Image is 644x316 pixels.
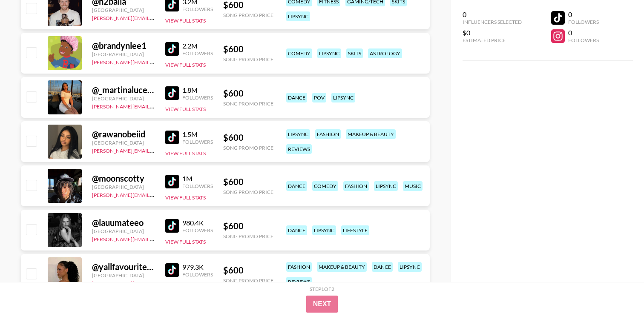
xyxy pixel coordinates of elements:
div: comedy [286,48,312,58]
div: [GEOGRAPHIC_DATA] [92,139,155,146]
button: View Full Stats [165,106,206,112]
div: Step 1 of 2 [310,286,334,292]
div: Followers [182,227,213,233]
div: lipsync [317,48,341,58]
div: lipsync [286,11,310,21]
div: $ 600 [223,177,273,187]
div: 979.3K [182,263,213,271]
div: Followers [182,183,213,189]
a: [PERSON_NAME][EMAIL_ADDRESS][DOMAIN_NAME] [92,57,218,65]
button: View Full Stats [165,62,206,68]
div: Followers [182,139,213,145]
div: lipsync [312,225,336,235]
a: [PERSON_NAME][EMAIL_ADDRESS][DOMAIN_NAME] [92,146,218,154]
div: Song Promo Price [223,189,273,195]
div: [GEOGRAPHIC_DATA] [92,184,155,190]
div: reviews [286,144,312,154]
div: $ 600 [223,265,273,276]
div: 1.5M [182,130,213,139]
div: Followers [568,19,599,25]
div: $ 600 [223,221,273,231]
div: Followers [182,94,213,101]
div: astrology [368,48,402,58]
div: music [403,181,423,191]
div: dance [286,225,307,235]
div: Followers [568,37,599,43]
div: [GEOGRAPHIC_DATA] [92,7,155,13]
iframe: Drift Widget Chat Controller [601,273,634,306]
div: skits [346,48,363,58]
div: [GEOGRAPHIC_DATA] [92,272,155,279]
div: fashion [315,129,341,139]
button: View Full Stats [165,239,206,245]
div: fashion [286,262,312,272]
div: Followers [182,6,213,12]
div: Song Promo Price [223,145,273,151]
button: View Full Stats [165,150,206,157]
div: dance [372,262,393,272]
div: @ yallfavouritesagittarius [92,262,155,272]
div: $ 600 [223,132,273,143]
div: 2.2M [182,42,213,50]
div: Estimated Price [463,37,522,43]
div: 0 [463,10,522,19]
div: Song Promo Price [223,100,273,107]
div: @ moonscotty [92,173,155,184]
div: lipsync [286,129,310,139]
div: Song Promo Price [223,233,273,239]
img: TikTok [165,86,179,100]
div: 0 [568,10,599,19]
div: dance [286,93,307,102]
div: Song Promo Price [223,56,273,63]
div: 0 [568,28,599,37]
div: Followers [182,271,213,278]
button: View Full Stats [165,194,206,201]
img: TikTok [165,219,179,233]
div: Song Promo Price [223,12,273,18]
img: TikTok [165,42,179,56]
div: lipsync [374,181,398,191]
div: @ rawanobeiid [92,129,155,139]
div: lipsync [331,93,355,102]
div: @ brandynlee1 [92,40,155,51]
img: TikTok [165,131,179,144]
div: lifestyle [341,225,369,235]
a: [PERSON_NAME][EMAIL_ADDRESS][DOMAIN_NAME] [92,13,218,21]
div: [GEOGRAPHIC_DATA] [92,228,155,234]
div: reviews [286,277,312,287]
img: TikTok [165,263,179,277]
div: makeup & beauty [317,262,367,272]
div: dance [286,181,307,191]
div: pov [312,93,326,102]
div: @ lauumateeo [92,217,155,228]
a: [PERSON_NAME][EMAIL_ADDRESS][PERSON_NAME][DOMAIN_NAME] [92,102,259,110]
img: TikTok [165,175,179,188]
div: fashion [343,181,369,191]
div: 980.4K [182,219,213,227]
div: Song Promo Price [223,277,273,284]
div: 1M [182,174,213,183]
div: comedy [312,181,338,191]
button: View Full Stats [165,17,206,24]
div: makeup & beauty [346,129,396,139]
a: [PERSON_NAME][EMAIL_ADDRESS][DOMAIN_NAME] [92,234,218,242]
div: $ 600 [223,88,273,99]
div: $0 [463,28,522,37]
div: [GEOGRAPHIC_DATA] [92,95,155,102]
div: Influencers Selected [463,19,522,25]
a: [PERSON_NAME][EMAIL_ADDRESS][DOMAIN_NAME] [92,190,218,198]
button: Next [306,296,338,313]
div: 1.8M [182,86,213,94]
div: Followers [182,50,213,57]
div: $ 600 [223,44,273,54]
div: [GEOGRAPHIC_DATA] [92,51,155,57]
div: lipsync [398,262,422,272]
div: @ _martinalucena [92,85,155,95]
